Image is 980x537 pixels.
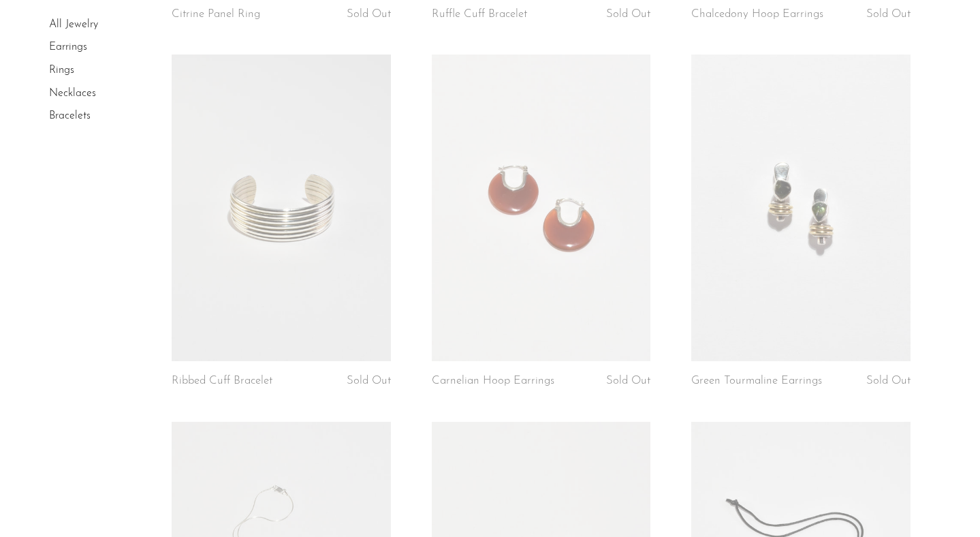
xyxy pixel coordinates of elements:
a: Necklaces [49,88,96,99]
a: Ribbed Cuff Bracelet [172,375,272,387]
a: Carnelian Hoop Earrings [432,375,554,387]
a: Ruffle Cuff Bracelet [432,8,527,20]
a: Rings [49,65,74,76]
span: Sold Out [347,8,391,20]
a: Chalcedony Hoop Earrings [691,8,823,20]
a: Green Tourmaline Earrings [691,375,822,387]
span: Sold Out [866,8,911,20]
span: Sold Out [606,375,650,386]
a: Earrings [49,42,87,53]
span: Sold Out [606,8,650,20]
a: Bracelets [49,110,91,121]
span: Sold Out [866,375,911,386]
a: Citrine Panel Ring [172,8,260,20]
span: Sold Out [347,375,391,386]
a: All Jewelry [49,19,98,30]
